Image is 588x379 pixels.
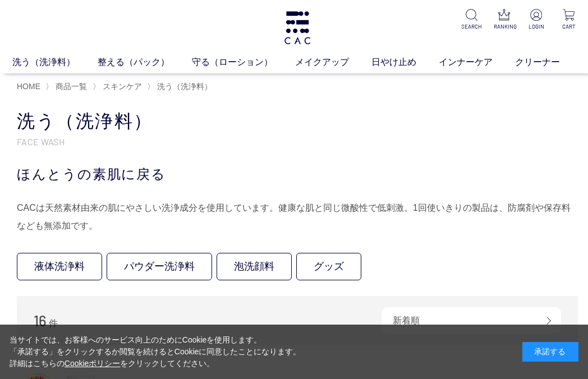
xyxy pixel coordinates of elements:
[494,22,514,31] p: RANKING
[522,342,578,362] div: 承諾する
[157,82,212,91] span: 洗う（洗浄料）
[296,253,361,280] a: グッズ
[10,334,301,369] div: 当サイトでは、お客様へのサービス向上のためにCookieを使用します。 「承諾する」をクリックするか閲覧を続けるとCookieに同意したことになります。 詳細はこちらの をクリックしてください。
[526,9,547,31] a: LOGIN
[155,82,212,91] a: 洗う（洗浄料）
[217,253,292,280] a: 泡洗顔料
[34,312,47,329] span: 16
[283,11,312,44] img: logo
[558,9,579,31] a: CART
[17,82,40,91] a: HOME
[107,253,212,280] a: パウダー洗浄料
[192,56,295,69] a: 守る（ローション）
[100,82,142,91] a: スキンケア
[494,9,514,31] a: RANKING
[17,109,578,133] h1: 洗う（洗浄料）
[98,56,192,69] a: 整える（パック）
[93,81,145,92] li: 〉
[53,82,87,91] a: 商品一覧
[461,22,482,31] p: SEARCH
[17,136,578,147] p: FACE WASH
[461,9,482,31] a: SEARCH
[65,359,121,368] a: Cookieポリシー
[295,56,371,69] a: メイクアップ
[17,253,102,280] a: 液体洗浄料
[17,199,578,235] div: CACは天然素材由来の肌にやさしい洗浄成分を使用しています。健康な肌と同じ微酸性で低刺激。1回使いきりの製品は、防腐剤や保存料なども無添加です。
[45,81,90,92] li: 〉
[526,22,547,31] p: LOGIN
[515,56,582,69] a: クリーナー
[12,56,98,69] a: 洗う（洗浄料）
[17,164,578,184] div: ほんとうの素肌に戻る
[371,56,439,69] a: 日やけ止め
[56,82,87,91] span: 商品一覧
[147,81,215,92] li: 〉
[439,56,515,69] a: インナーケア
[558,22,579,31] p: CART
[382,307,561,334] div: 新着順
[49,318,58,328] span: 件
[103,82,142,91] span: スキンケア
